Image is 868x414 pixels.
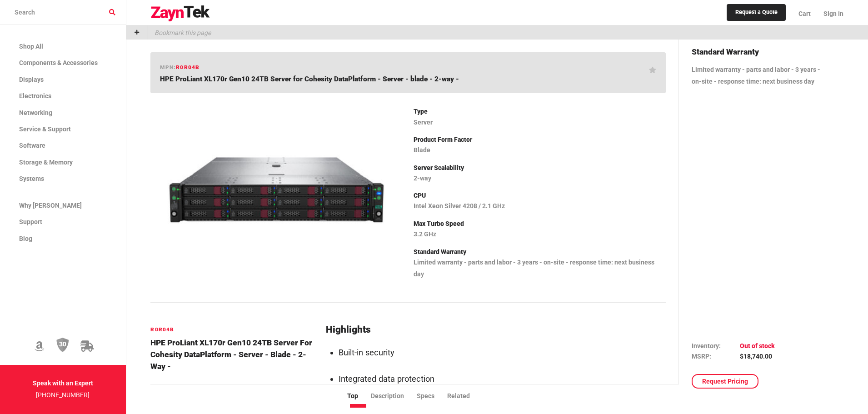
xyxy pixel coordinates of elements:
[150,325,315,334] h6: R0R04B
[326,324,666,335] h2: Highlights
[414,117,666,129] p: Server
[158,100,395,279] img: R0R04B -- HPE ProLiant XL170r Gen10 24TB Server for Cohesity DataPlatform - Server - blade - 2-way -
[19,125,71,133] span: Service & Support
[160,75,459,83] span: HPE ProLiant XL170r Gen10 24TB Server for Cohesity DataPlatform - Server - blade - 2-way -
[176,64,200,70] span: R0R04B
[414,162,666,174] p: Server Scalability
[414,134,666,146] p: Product Form Factor
[19,175,44,182] span: Systems
[417,391,447,401] li: Specs
[792,2,817,25] a: Cart
[692,64,825,88] p: Limited warranty - parts and labor - 3 years - on-site - response time: next business day
[19,218,42,225] span: Support
[740,351,775,361] td: $18,740.00
[692,351,740,361] td: MSRP
[414,257,666,280] p: Limited warranty - parts and labor - 3 years - on-site - response time: next business day
[414,173,666,185] p: 2-way
[447,391,483,401] li: Related
[19,76,44,83] span: Displays
[414,218,666,230] p: Max Turbo Speed
[414,246,666,258] p: Standard Warranty
[414,229,666,240] p: 3.2 GHz
[414,145,666,156] p: Blade
[56,337,69,353] img: 30 Day Return Policy
[150,337,315,373] h4: HPE ProLiant XL170r Gen10 24TB Server for Cohesity DataPlatform - Server - blade - 2-way -
[414,106,666,118] p: Type
[740,342,775,349] span: Out of stock
[339,370,666,388] li: Integrated data protection
[692,374,758,389] a: Request Pricing
[692,46,825,62] h4: Standard Warranty
[830,365,868,403] iframe: LiveChat chat widget
[817,2,843,25] a: Sign In
[148,25,211,40] p: Bookmark this page
[19,202,82,209] span: Why [PERSON_NAME]
[19,142,45,149] span: Software
[19,109,52,116] span: Networking
[19,43,43,50] span: Shop All
[339,344,666,362] li: Built-in security
[19,159,73,166] span: Storage & Memory
[150,5,210,22] img: logo
[19,92,51,100] span: Electronics
[347,391,371,401] li: Top
[160,63,200,72] h6: mpn:
[414,200,666,212] p: Intel Xeon Silver 4208 / 2.1 GHz
[727,4,786,21] a: Request a Quote
[692,341,740,351] td: Inventory
[33,379,93,387] strong: Speak with an Expert
[36,391,90,399] a: [PHONE_NUMBER]
[371,391,417,401] li: Description
[19,235,32,242] span: Blog
[798,10,811,17] span: Cart
[19,59,98,66] span: Components & Accessories
[414,190,666,202] p: CPU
